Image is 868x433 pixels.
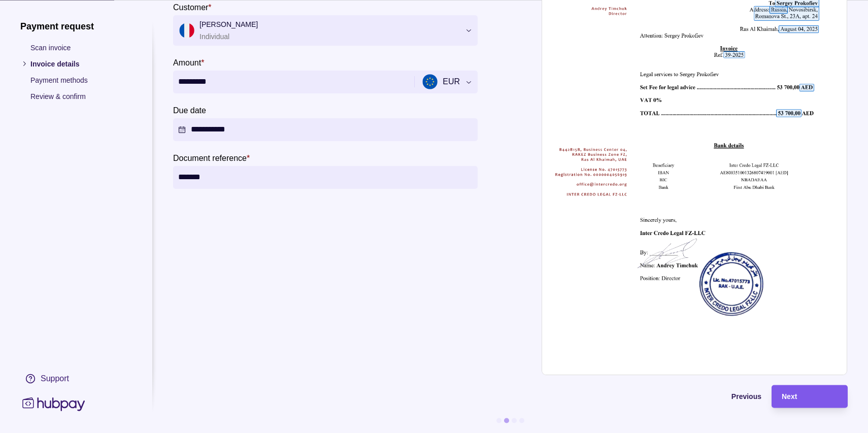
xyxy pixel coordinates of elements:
p: Invoice details [30,58,132,69]
p: Payment methods [30,74,132,85]
button: Next [772,385,848,408]
label: Amount [173,56,204,68]
a: Support [20,368,132,389]
button: Due date [173,118,478,141]
h1: Payment request [20,20,132,31]
p: Amount [173,58,201,66]
p: Customer [173,3,208,11]
label: Customer [173,1,212,13]
span: Next [782,393,797,401]
p: [PERSON_NAME] [199,19,459,30]
p: Review & confirm [30,90,132,102]
input: amount [178,71,407,93]
span: Previous [731,393,761,401]
label: Document reference [173,151,250,163]
div: Support [41,373,69,384]
p: Due date [173,106,206,114]
label: Due date [173,104,206,116]
img: fr [179,23,194,38]
p: Document reference [173,153,247,162]
button: Previous [173,385,761,408]
p: Scan invoice [30,42,132,53]
input: Document reference [178,166,473,189]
